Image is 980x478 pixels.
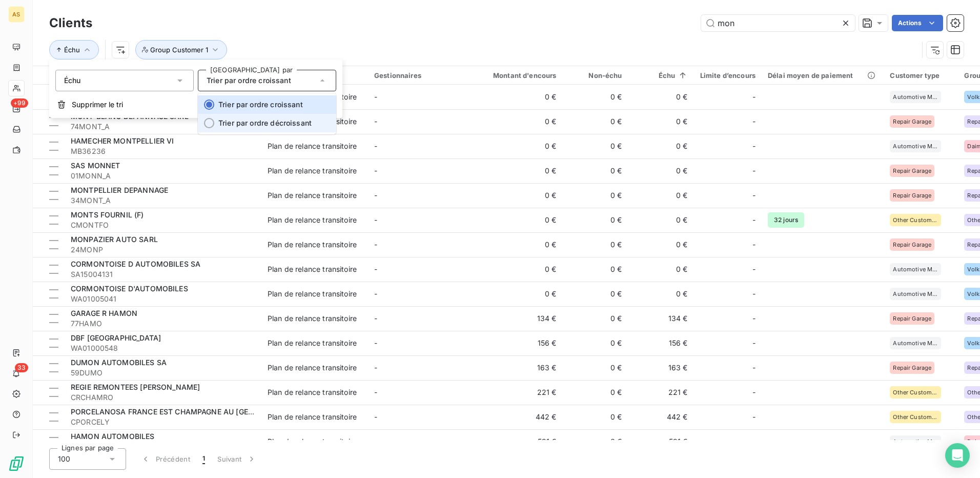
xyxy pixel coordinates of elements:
[475,232,563,257] td: 0 €
[752,387,756,397] span: -
[752,166,756,176] span: -
[71,235,158,244] span: MONPAZIER AUTO SARL
[374,117,377,126] span: -
[268,215,357,225] div: Plan de relance transitoire
[563,85,628,109] td: 0 €
[893,168,931,174] span: Repair Garage
[196,448,211,470] button: 1
[563,331,628,355] td: 0 €
[563,429,628,454] td: 0 €
[475,405,563,429] td: 442 €
[71,122,255,132] span: 74MONT_A
[563,232,628,257] td: 0 €
[71,220,255,230] span: CMONTFO
[374,437,377,446] span: -
[72,99,123,110] span: Supprimer le tri
[268,141,357,151] div: Plan de relance transitoire
[49,40,99,59] button: Échu
[15,363,28,372] span: 33
[475,208,563,232] td: 0 €
[268,363,357,373] div: Plan de relance transitoire
[628,232,694,257] td: 0 €
[628,85,694,109] td: 0 €
[628,405,694,429] td: 442 €
[135,40,227,59] button: Group Customer 1
[563,208,628,232] td: 0 €
[475,306,563,331] td: 134 €
[218,100,303,109] span: Trier par ordre croissant
[563,109,628,134] td: 0 €
[374,265,377,273] span: -
[268,166,357,176] div: Plan de relance transitoire
[49,93,342,116] button: Supprimer le tri
[893,439,938,445] span: Automotive Manufacturers
[475,380,563,405] td: 221 €
[893,389,938,395] span: Other Customers
[563,257,628,282] td: 0 €
[8,6,25,23] div: AS
[374,240,377,249] span: -
[893,340,938,346] span: Automotive Manufacturers
[374,215,377,224] span: -
[71,343,255,353] span: WA01000548
[71,171,255,181] span: 01MONN_A
[71,146,255,156] span: MB36236
[71,383,200,391] span: REGIE REMONTEES [PERSON_NAME]
[374,71,468,79] div: Gestionnaires
[268,240,357,250] div: Plan de relance transitoire
[374,142,377,150] span: -
[71,318,255,329] span: 77HAMO
[893,242,931,248] span: Repair Garage
[71,392,255,403] span: CRCHAMRO
[71,284,188,293] span: CORMONTOISE D'AUTOMOBILES
[71,417,255,427] span: CPORCELY
[475,109,563,134] td: 0 €
[374,166,377,175] span: -
[11,98,28,108] span: +99
[374,92,377,101] span: -
[893,315,931,322] span: Repair Garage
[628,355,694,380] td: 163 €
[71,309,137,317] span: GARAGE R HAMON
[374,338,377,347] span: -
[752,215,756,225] span: -
[768,212,804,228] span: 32 jours
[752,264,756,274] span: -
[475,183,563,208] td: 0 €
[752,141,756,151] span: -
[71,260,200,268] span: CORMONTOISE D AUTOMOBILES SA
[374,363,377,372] span: -
[150,46,208,54] span: Group Customer 1
[563,183,628,208] td: 0 €
[752,338,756,348] span: -
[268,387,357,397] div: Plan de relance transitoire
[752,92,756,102] span: -
[752,116,756,127] span: -
[475,429,563,454] td: 591 €
[893,192,931,198] span: Repair Garage
[628,109,694,134] td: 0 €
[475,85,563,109] td: 0 €
[893,266,938,272] span: Automotive Manufacturers
[701,15,855,31] input: Rechercher
[64,46,80,54] span: Échu
[752,313,756,324] span: -
[628,183,694,208] td: 0 €
[71,245,255,255] span: 24MONP
[268,338,357,348] div: Plan de relance transitoire
[563,282,628,306] td: 0 €
[945,443,970,468] div: Open Intercom Messenger
[268,412,357,422] div: Plan de relance transitoire
[268,190,357,201] div: Plan de relance transitoire
[628,331,694,355] td: 156 €
[211,448,263,470] button: Suivant
[71,294,255,304] span: WA01005041
[893,118,931,125] span: Repair Garage
[268,436,357,447] div: Plan de relance transitoire
[475,257,563,282] td: 0 €
[71,368,255,378] span: 59DUMO
[374,412,377,421] span: -
[628,208,694,232] td: 0 €
[71,358,167,367] span: DUMON AUTOMOBILES SA
[207,76,291,85] span: Trier par ordre croissant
